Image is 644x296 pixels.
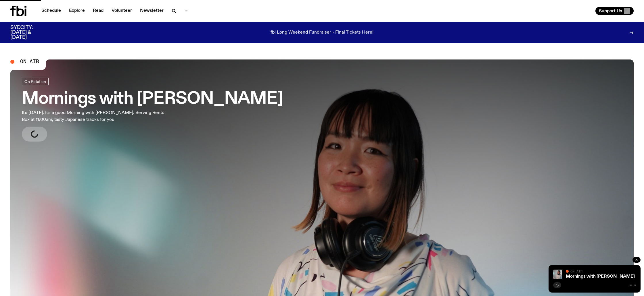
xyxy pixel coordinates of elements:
a: Mornings with [PERSON_NAME]It's [DATE]. It's a good Morning with [PERSON_NAME]. Serving Bento Box... [22,78,283,142]
span: Support Us [599,8,622,13]
h3: Mornings with [PERSON_NAME] [22,91,283,107]
p: fbi Long Weekend Fundraiser - Final Tickets Here! [271,30,373,35]
span: On Air [20,59,39,64]
a: On Rotation [22,78,49,85]
a: Read [89,7,107,15]
a: Mornings with [PERSON_NAME] [566,274,635,279]
span: On Air [570,269,582,273]
p: It's [DATE]. It's a good Morning with [PERSON_NAME]. Serving Bento Box at 11:00am, tasty Japanese... [22,109,169,123]
h3: SYDCITY: [DATE] & [DATE] [10,25,47,40]
a: Newsletter [137,7,167,15]
a: Explore [66,7,88,15]
img: Kana Frazer is smiling at the camera with her head tilted slightly to her left. She wears big bla... [553,270,562,279]
span: On Rotation [24,80,46,84]
a: Schedule [38,7,64,15]
a: Volunteer [108,7,135,15]
button: Support Us [595,7,634,15]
